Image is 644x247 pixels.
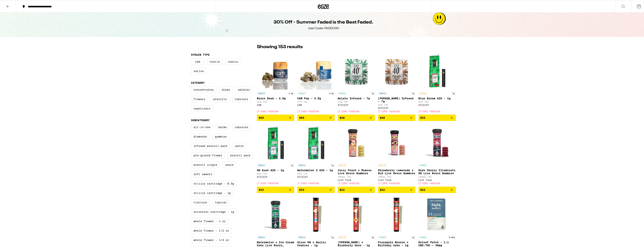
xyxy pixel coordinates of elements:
span: $48 [340,116,345,119]
label: Infused Preroll Pack [191,142,230,149]
img: STIIIZY - OG Kush AIO - 1g [257,123,294,161]
label: Edibles [236,86,252,92]
label: STIIIZY Cartridge - 0.5g [191,180,237,186]
div: Use Code: FADED30 [308,26,339,30]
button: Add to bag [338,114,375,120]
p: HYBRID [297,91,306,94]
button: Add to bag [378,114,415,120]
a: Open page for CAM Pop - 3.5g from CAM [297,52,335,114]
div: STIIIZY [418,103,456,106]
span: $60 [299,116,304,119]
a: Open page for Gelato Infused - 7g from STIIIZY [338,52,375,114]
a: Open page for Dark Cherry Illuminati OG Live Rosin Gummies from Lost Farm [418,123,456,186]
span: CODE FADED30 [422,110,440,112]
p: CAM Pop - 3.5g [297,96,335,99]
span: CODE FADED30 [382,182,400,184]
p: 1g [330,235,335,238]
span: CODE FADED30 [301,182,319,184]
p: INDICA [297,163,306,166]
a: Open page for OG Kush AIO - 1g from STIIIZY [257,123,294,186]
legend: Category [191,81,205,84]
span: CODE FADED30 [382,110,400,112]
p: INDICA [297,235,306,238]
div: STIIIZY [378,106,415,109]
label: Whole Flower - 1/2 oz [191,227,231,233]
span: $22 [340,188,345,191]
p: 1g [330,163,335,166]
p: Strawberry Lemonade x SLH Live Resin Gummies [378,168,415,174]
span: CODE FADED30 [260,110,278,112]
div: Lost Farm [378,178,415,181]
p: 7g [411,91,415,94]
img: Fleetwood - Alien OG x Garlic Cookies - 1g [297,195,335,233]
p: 42% THC [338,100,375,103]
p: [PERSON_NAME] Infused - 7g [378,96,415,102]
img: STIIIZY - Watermelon Z AIO - 1g [297,123,335,161]
label: Hybrid [207,58,222,64]
button: Add to bag [378,186,415,192]
p: Dark Cherry Illuminati OG Live Rosin Gummies [418,168,456,174]
img: CAM - CAM Pop - 3.5g [297,52,335,89]
button: Add to bag [338,186,375,192]
span: $33 [299,188,304,191]
div: STIIIZY [338,103,375,106]
p: 84% THC [297,172,335,174]
img: STIIIZY - Blue Dream AIO - 1g [418,52,456,89]
label: Balms [216,123,229,130]
div: STIIIZY [297,175,335,178]
label: Universal Cartridge - 1g [191,208,237,214]
button: Add to bag [257,186,294,192]
span: $48 [380,116,385,119]
p: 1g [370,235,375,238]
p: INDICA [257,235,266,238]
label: Sauce [223,161,236,167]
p: 42% THC [378,103,415,106]
p: Juicy Peach x Mimosa Live Resin Gummies [338,168,375,174]
p: 100mg THC [378,175,415,177]
label: Concentrates [191,86,216,92]
p: Alien OG x Garlic Cookies - 1g [297,240,335,246]
p: 100mg THC [418,175,456,177]
p: INDICA [257,163,266,166]
p: [PERSON_NAME] x Blueberry Haze - 1g [338,240,375,246]
a: Open page for Blue Dream AIO - 1g from STIIIZY [418,52,456,114]
img: Fleetwood - Jack Herer x Blueberry Haze - 1g [338,195,375,233]
img: Papa & Barkley - Releaf Patch - 1:1 CBD:THC - 30mg [418,195,456,233]
img: STIIIZY - King Louis XIII Infused - 7g [378,52,415,89]
h1: 30% Off - Summer Faded is the Best Faded. [274,19,373,25]
label: Prerolls [211,95,229,102]
legend: Subcategory [191,118,210,121]
label: Flowers [191,95,208,102]
label: Drops [219,86,233,92]
p: HYBRID [338,91,347,94]
label: Preroll Pack [228,152,253,158]
label: CBD [191,58,204,64]
img: STIIIZY - Gelato Infused - 7g [338,52,375,89]
a: Open page for Brain Dead - 3.5g from CAM [257,52,294,114]
button: Add to bag [297,186,335,192]
p: 3.5g [328,91,335,94]
img: Lost Farm - Strawberry Lemonade x SLH Live Resin Gummies [378,123,415,161]
p: 100mg THC [338,175,375,177]
span: CODE FADED30 [301,110,319,112]
legend: Strain Type [191,53,210,56]
label: Sativa [191,67,206,74]
label: Whole Flower - 1 oz [191,217,228,224]
p: 34% THC [257,100,294,103]
label: Preroll Single [191,161,220,167]
a: Open page for Watermelon Z AIO - 1g from STIIIZY [297,123,335,186]
p: HYBRID [418,235,427,238]
p: Releaf Patch - 1:1 CBD:THC - 30mg [418,240,456,246]
a: Open page for King Louis XIII Infused - 7g from STIIIZY [378,52,415,114]
label: Whole Flower - 1/4 oz [191,236,231,243]
label: Vaporizers [191,105,213,111]
p: Showing 153 results [257,43,303,50]
img: CAM - Brain Dead - 3.5g [257,52,294,89]
span: $33 [420,116,425,119]
button: Add to bag [297,114,335,120]
label: Topicals [232,95,251,102]
p: Watermelon x Ice Cream Cake Live Rosin Gummies [257,240,294,246]
p: 91% THC [418,100,456,103]
span: CODE FADED30 [422,182,440,184]
label: Patch [233,142,246,149]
